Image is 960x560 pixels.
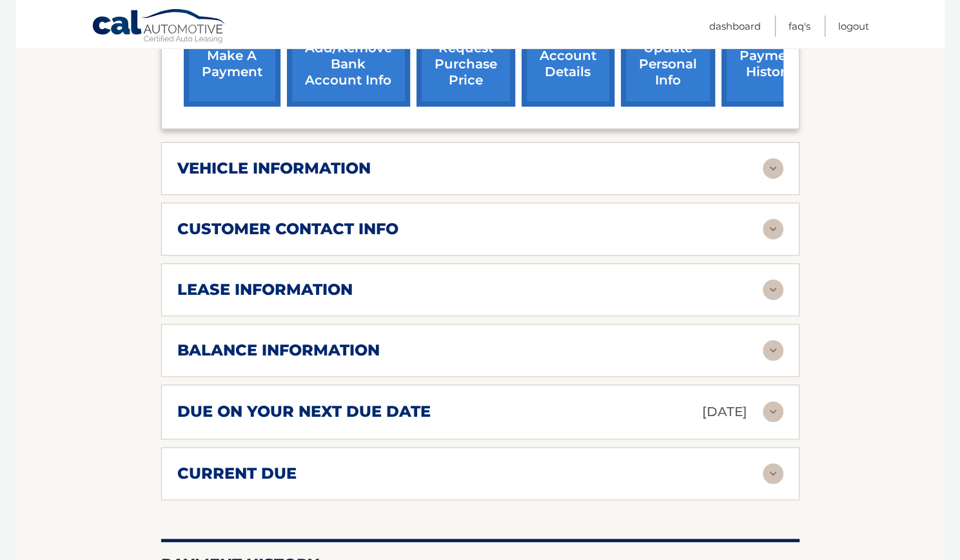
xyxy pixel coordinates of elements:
h2: lease information [177,280,353,299]
p: [DATE] [702,401,747,423]
h2: due on your next due date [177,402,431,421]
h2: customer contact info [177,219,398,239]
a: Add/Remove bank account info [287,22,410,106]
a: account details [522,22,614,106]
a: Dashboard [709,15,761,37]
a: update personal info [621,22,715,106]
a: request purchase price [416,22,515,106]
h2: vehicle information [177,159,371,178]
img: accordion-rest.svg [763,279,783,300]
img: accordion-rest.svg [763,219,783,239]
img: accordion-rest.svg [763,158,783,179]
a: Cal Automotive [92,8,227,46]
a: Logout [838,15,869,37]
img: accordion-rest.svg [763,340,783,361]
a: FAQ's [789,15,810,37]
img: accordion-rest.svg [763,463,783,484]
a: payment history [721,22,818,106]
a: make a payment [184,22,280,106]
h2: current due [177,464,297,483]
h2: balance information [177,341,380,360]
img: accordion-rest.svg [763,401,783,422]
